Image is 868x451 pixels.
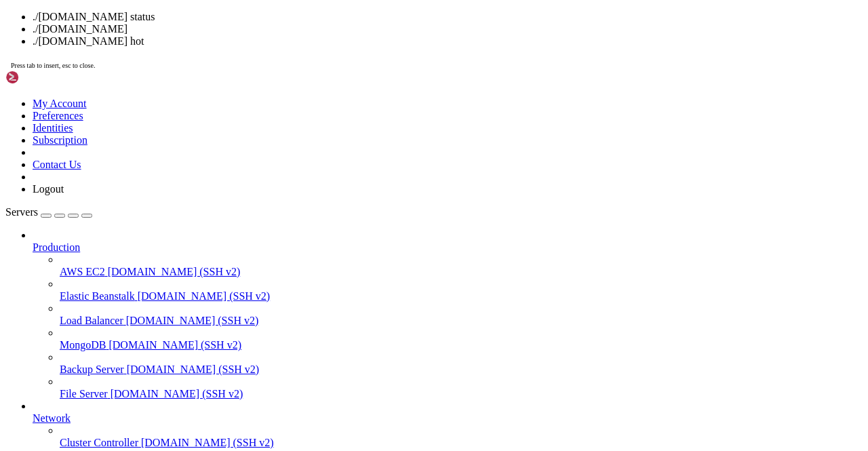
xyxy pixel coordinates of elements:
span: [DOMAIN_NAME] (SSH v2) [111,388,243,399]
span: [DOMAIN_NAME] (SSH v2) [127,364,260,375]
span: Network [33,412,71,424]
x-row: | |__| (_) | .` | | |/ _ \| _ \ (_) | [5,80,691,87]
a: Contact Us [33,159,81,170]
x-row: | | / _ \| \| |_ _/ \ | _ )/ _ \ [5,73,691,80]
a: Servers [5,206,92,218]
x-row: _____ [5,60,691,66]
span: [DOMAIN_NAME] (SSH v2) [138,290,271,302]
li: Cluster Controller [DOMAIN_NAME] (SSH v2) [60,425,863,449]
span: [DOMAIN_NAME] (SSH v2) [108,266,241,277]
span: AWS EC2 [60,266,105,277]
li: Production [33,229,863,400]
li: ./[DOMAIN_NAME] hot [33,35,863,47]
li: ./[DOMAIN_NAME] [33,23,863,35]
span: [DOMAIN_NAME] (SSH v2) [126,315,259,326]
a: AWS EC2 [DOMAIN_NAME] (SSH v2) [60,266,863,278]
li: AWS EC2 [DOMAIN_NAME] (SSH v2) [60,254,863,278]
x-row: \____\___/|_|\_| |_/_/ \_|___/\___/ [5,87,691,94]
x-row: * Management: [URL][DOMAIN_NAME] [5,26,691,33]
img: Shellngn [5,71,83,84]
x-row: * Documentation: [URL][DOMAIN_NAME] [5,19,691,26]
li: Backup Server [DOMAIN_NAME] (SSH v2) [60,351,863,376]
li: File Server [DOMAIN_NAME] (SSH v2) [60,376,863,400]
a: MongoDB [DOMAIN_NAME] (SSH v2) [60,339,863,351]
x-row: Welcome! [5,100,691,107]
a: Subscription [33,134,87,146]
span: MongoDB [60,339,106,351]
x-row: This server is hosted by Contabo. If you have any questions or need help, [5,114,691,121]
x-row: * Support: [URL][DOMAIN_NAME] [5,33,691,39]
span: Cluster Controller [60,437,138,448]
a: Elastic Beanstalk [DOMAIN_NAME] (SSH v2) [60,290,863,302]
x-row: Last login: [DATE] from [TECHNICAL_ID] [5,134,691,141]
x-row: root@6b3795e4e8cc:/usr/src/app# ./ [5,148,691,155]
x-row: root@vmi2598811:~# docker exec -it telegram-claim-bot /bin/bash [5,141,691,148]
a: Identities [33,122,73,134]
a: My Account [33,98,87,109]
span: Backup Server [60,364,124,375]
a: Production [33,241,863,254]
x-row: Welcome to Ubuntu 22.04.5 LTS (GNU/Linux 5.15.0-25-generic x86_64) [5,5,691,12]
x-row: Run 'do-release-upgrade' to upgrade to it. [5,46,691,53]
li: MongoDB [DOMAIN_NAME] (SSH v2) [60,327,863,351]
x-row: New release '24.04.3 LTS' available. [5,39,691,46]
x-row: please don't hesitate to contact us at [EMAIL_ADDRESS][DOMAIN_NAME]. [5,121,691,128]
x-row: / ___/___ _ _ _____ _ ___ ___ [5,66,691,73]
a: Logout [33,183,64,195]
span: [DOMAIN_NAME] (SSH v2) [108,339,241,351]
span: Load Balancer [60,315,123,326]
span: Press tab to insert, esc to close. [11,62,95,69]
span: [DOMAIN_NAME] (SSH v2) [141,437,274,448]
span: Production [33,241,80,253]
span: Servers [5,206,38,218]
a: Preferences [33,110,83,121]
li: Load Balancer [DOMAIN_NAME] (SSH v2) [60,302,863,327]
span: Elastic Beanstalk [60,290,135,302]
a: Load Balancer [DOMAIN_NAME] (SSH v2) [60,315,863,327]
a: File Server [DOMAIN_NAME] (SSH v2) [60,388,863,400]
li: Elastic Beanstalk [DOMAIN_NAME] (SSH v2) [60,278,863,302]
div: (34, 21) [130,148,134,155]
li: ./[DOMAIN_NAME] status [33,11,863,23]
a: Backup Server [DOMAIN_NAME] (SSH v2) [60,364,863,376]
a: Network [33,412,863,425]
span: File Server [60,388,108,399]
a: Cluster Controller [DOMAIN_NAME] (SSH v2) [60,437,863,449]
